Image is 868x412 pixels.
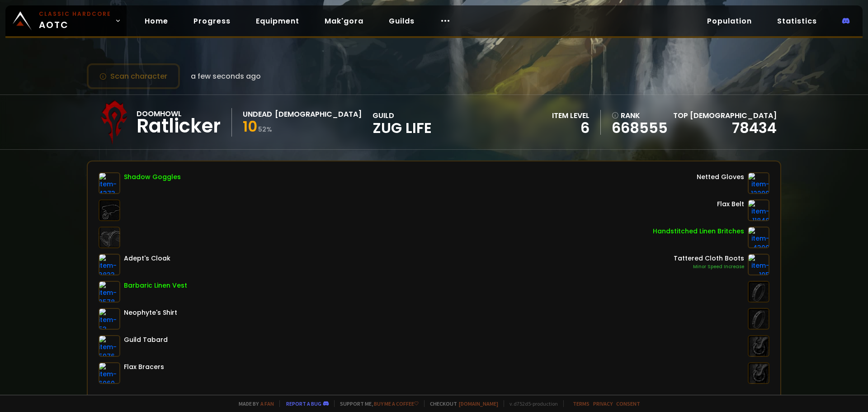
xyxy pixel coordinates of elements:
[674,263,744,270] div: Minor Speed Increase
[137,119,221,133] div: Ratlicker
[748,254,769,275] img: item-195
[373,110,432,135] div: guild
[99,335,120,357] img: item-5976
[674,254,744,263] div: Tattered Cloth Boots
[124,335,168,345] div: Guild Tabard
[137,108,221,119] div: Doomhowl
[593,400,613,407] a: Privacy
[286,400,321,407] a: Report a bug
[87,63,180,89] button: Scan character
[5,5,127,36] a: Classic HardcoreAOTC
[653,227,744,236] div: Handstitched Linen Britches
[243,116,257,137] span: 10
[99,281,120,303] img: item-2578
[137,12,175,30] a: Home
[243,109,272,120] div: Undead
[504,400,558,407] span: v. d752d5 - production
[39,10,111,32] span: AOTC
[317,12,371,30] a: Mak'gora
[673,110,777,121] div: Top
[748,227,769,248] img: item-4309
[424,400,498,407] span: Checkout
[275,109,362,120] div: [DEMOGRAPHIC_DATA]
[612,121,668,135] a: 668555
[573,400,590,407] a: Terms
[748,172,769,194] img: item-12299
[258,125,272,134] small: 52 %
[690,110,777,121] span: [DEMOGRAPHIC_DATA]
[382,12,422,30] a: Guilds
[552,121,590,135] div: 6
[459,400,498,407] a: [DOMAIN_NAME]
[616,400,640,407] a: Consent
[748,199,769,221] img: item-11848
[99,362,120,384] img: item-6060
[233,400,274,407] span: Made by
[260,400,274,407] a: a fan
[124,362,164,372] div: Flax Bracers
[249,12,307,30] a: Equipment
[124,254,170,263] div: Adept's Cloak
[732,118,777,138] a: 78434
[39,10,111,18] small: Classic Hardcore
[697,172,744,182] div: Netted Gloves
[124,308,177,317] div: Neophyte's Shirt
[700,12,759,30] a: Population
[374,400,419,407] a: Buy me a coffee
[770,12,824,30] a: Statistics
[334,400,419,407] span: Support me,
[717,199,744,209] div: Flax Belt
[99,254,120,275] img: item-3833
[99,172,120,194] img: item-4373
[186,12,238,30] a: Progress
[612,110,668,121] div: rank
[99,308,120,330] img: item-53
[552,110,590,121] div: item level
[124,172,181,182] div: Shadow Goggles
[191,71,261,82] span: a few seconds ago
[124,281,187,290] div: Barbaric Linen Vest
[373,121,432,135] span: Zug Life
